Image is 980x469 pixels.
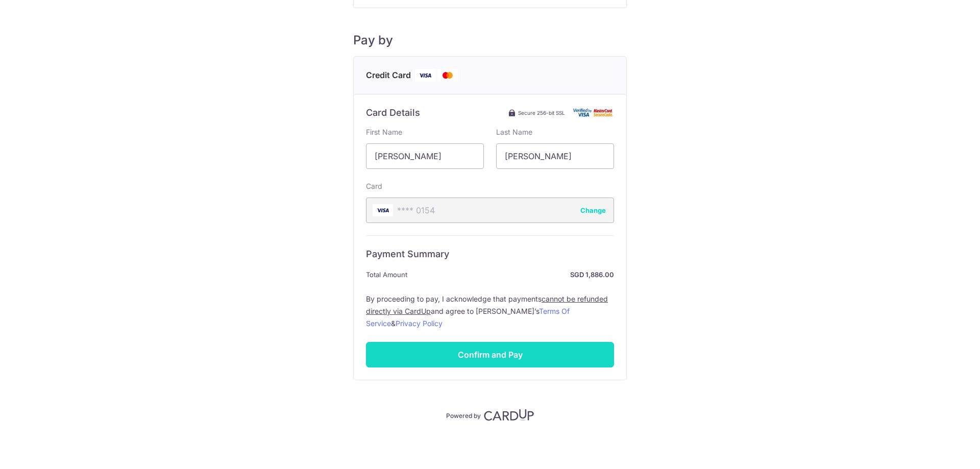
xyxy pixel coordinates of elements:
[366,69,411,82] span: Credit Card
[396,319,443,328] a: Privacy Policy
[411,268,614,281] strong: SGD 1,886.00
[366,342,614,367] input: Confirm and Pay
[353,33,627,48] h5: Pay by
[366,248,614,260] h6: Payment Summary
[580,205,606,215] button: Change
[484,409,534,421] img: CardUp
[446,410,481,420] p: Powered by
[366,293,614,330] label: By proceeding to pay, I acknowledge that payments and agree to [PERSON_NAME]’s &
[573,108,614,117] img: Card secure
[366,127,402,137] label: First Name
[496,127,532,137] label: Last Name
[437,69,458,82] img: Mastercard
[366,268,407,281] span: Total Amount
[415,69,435,82] img: Visa
[518,109,565,117] span: Secure 256-bit SSL
[366,107,420,119] h6: Card Details
[366,181,382,191] label: Card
